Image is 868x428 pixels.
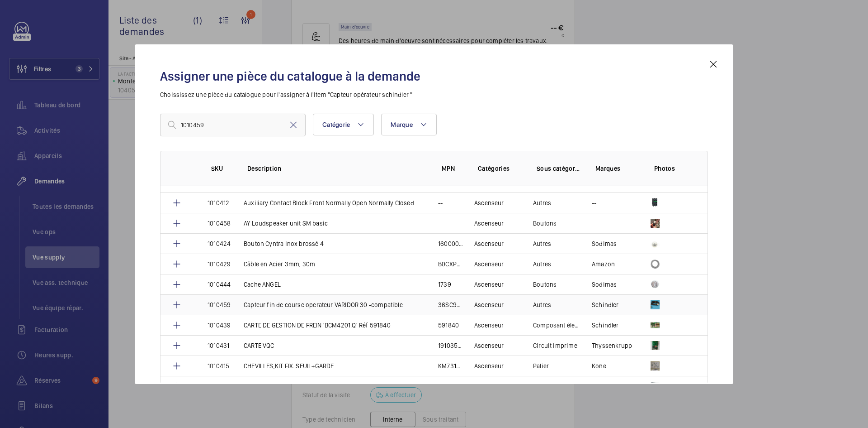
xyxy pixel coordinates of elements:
[592,300,619,309] p: Schindler
[533,321,581,330] p: Composant électrique
[438,239,463,248] p: 16000021
[592,341,632,350] p: Thyssenkrupp
[478,164,522,173] p: Catégories
[208,300,231,309] p: 1010459
[533,341,577,350] p: Circuit imprime
[244,341,274,350] p: CARTE VQC
[244,382,349,391] p: Collerette EVOLYA - &gt; Alarme cloche
[651,260,660,269] img: 5wz7DxbmkVoazMc71KfpWjqBVXmatr35bcJ4tSJhWIU8w2Qf.png
[313,114,374,135] button: Catégorie
[474,300,504,309] p: Ascenseur
[533,260,551,269] p: Autres
[533,382,557,391] p: Boutons
[474,219,504,228] p: Ascenseur
[592,382,617,391] p: Sodimas
[474,198,504,207] p: Ascenseur
[651,198,660,207] img: 61VrNftdyAej_CkE0q2UYBOrT-dXxza_LFthFXsL-UyKeZNq.png
[208,321,231,330] p: 1010439
[474,341,504,350] p: Ascenseur
[654,164,689,173] p: Photos
[533,219,557,228] p: Boutons
[208,341,229,350] p: 1010431
[474,321,504,330] p: Ascenseur
[391,121,413,128] span: Marque
[438,361,463,370] p: KM731451G40
[247,164,427,173] p: Description
[244,260,315,269] p: Câble en Acier 3mm, 30m
[651,280,660,289] img: XmceN82Wja7bvc2Iu6CKxJiAGVnyUrQJ609saUIUvBTfl2B8.png
[211,164,233,173] p: SKU
[208,280,231,289] p: 1010444
[533,300,551,309] p: Autres
[438,300,463,309] p: 36SC992P00027
[651,341,660,350] img: aFPNVolLAv6I7nNAY_y9bFr_QtCUXvMcWBAkuacTMbu2gZuG.png
[160,90,708,99] p: Choississez une pièce du catalogue pour l'assigner à l'item "Capteur opérateur schindler "
[244,219,328,228] p: AY Loudspeaker unit SM basic
[244,239,324,248] p: Bouton Cyntra inox brossé 4
[208,260,231,269] p: 1010429
[474,382,504,391] p: Ascenseur
[438,260,463,269] p: B0CXP963X4
[438,321,459,330] p: 591840
[533,361,549,370] p: Palier
[537,164,581,173] p: Sous catégories
[474,280,504,289] p: Ascenseur
[208,219,231,228] p: 1010458
[208,198,229,207] p: 1010412
[592,260,615,269] p: Amazon
[474,239,504,248] p: Ascenseur
[533,239,551,248] p: Autres
[651,300,660,309] img: FBJs_0eUCjFtIzdojawsUIGV14bfx_vr6_5GmYUXATbD-28M.png
[533,198,551,207] p: Autres
[438,341,463,350] p: 1910356750
[322,121,350,128] span: Catégorie
[592,321,619,330] p: Schindler
[651,321,660,330] img: a98oBrZExPjCOyv7Z8VjXlx0sRWskela_a9aNkAHzT8AK4g4.png
[651,382,660,391] img: WbgCL-ZabhqemJdPDwdmnAbp7PfKCvo0Qv3XdQ8ixdQeO1UF.png
[438,382,463,391] p: 16000101BR
[592,361,606,370] p: Kone
[533,280,557,289] p: Boutons
[474,361,504,370] p: Ascenseur
[592,219,596,228] p: --
[208,382,231,391] p: 1010443
[244,198,414,207] p: Auxiliary Contact Block Front Normally Open Normally Closed
[244,300,403,309] p: Capteur fin de course operateur VARIDOR 30 -compatible
[592,198,596,207] p: --
[474,260,504,269] p: Ascenseur
[592,239,617,248] p: Sodimas
[651,219,660,228] img: i_aaQ2QDI1bOJu9eXdjcm2PorAdDJkyphsUmlqV-jXoosxEa.png
[438,219,443,228] p: --
[592,280,617,289] p: Sodimas
[438,198,443,207] p: --
[244,361,334,370] p: CHEVILLES,KIT FIX. SEUIL+GARDE
[438,280,451,289] p: 1739
[381,114,437,135] button: Marque
[208,361,229,370] p: 1010415
[651,239,660,248] img: l2BrwMVFDtrWwf4CRUg6SnL28wRo1XTE4-abgr7ZqczXoXwN.png
[160,68,708,85] h2: Assigner une pièce du catalogue à la demande
[651,361,660,370] img: 511fREwu4XQ3ZLuT79a4mzVkOAzmrOsTIld_nqz_yvdvTJjX.png
[244,321,391,330] p: CARTE DE GESTION DE FREIN 'BCM4201.Q' Réf 591840
[208,239,231,248] p: 1010424
[244,280,281,289] p: Cache ANGEL
[595,164,640,173] p: Marques
[442,164,463,173] p: MPN
[160,114,306,136] input: Find a part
